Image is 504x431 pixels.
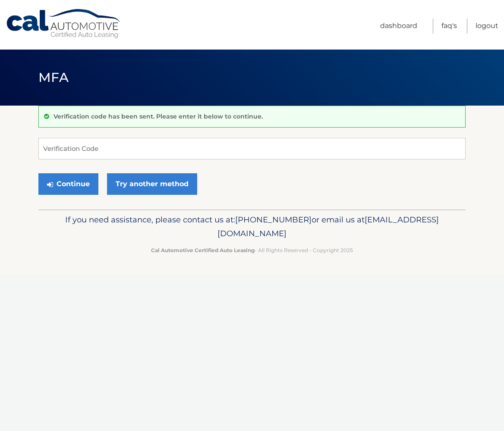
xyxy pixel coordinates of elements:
[107,173,197,195] a: Try another method
[44,213,460,240] p: If you need assistance, please contact us at: or email us at
[38,69,69,85] span: MFA
[235,215,312,225] span: [PHONE_NUMBER]
[217,215,439,238] span: [EMAIL_ADDRESS][DOMAIN_NAME]
[38,173,98,195] button: Continue
[380,19,417,34] a: Dashboard
[44,246,460,255] p: - All Rights Reserved - Copyright 2025
[54,112,263,120] p: Verification code has been sent. Please enter it below to continue.
[476,19,498,34] a: Logout
[38,138,466,159] input: Verification Code
[441,19,457,34] a: FAQ's
[6,9,122,39] a: Cal Automotive
[151,247,255,253] strong: Cal Automotive Certified Auto Leasing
